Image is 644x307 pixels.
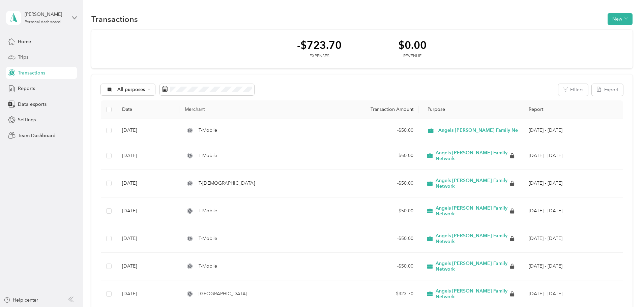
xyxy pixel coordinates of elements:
td: [DATE] [117,225,179,253]
td: [DATE] [117,170,179,197]
th: Report [523,100,623,119]
div: [PERSON_NAME] [25,11,67,18]
span: Transactions [18,69,45,76]
td: [DATE] [117,119,179,142]
td: [DATE] [117,253,179,280]
td: [DATE] [117,197,179,225]
div: Revenue [398,53,427,59]
span: T-Mobile [199,152,217,159]
span: All purposes [117,87,145,92]
span: Settings [18,116,36,123]
span: Data exports [18,101,47,108]
th: Merchant [179,100,329,119]
span: T-Mobile [199,263,217,270]
span: Angels [PERSON_NAME] Family Network [436,260,509,272]
span: T-Mobile [199,207,217,215]
div: -$723.70 [297,39,342,51]
span: Purpose [424,106,445,112]
span: Angels [PERSON_NAME] Family Network [436,178,509,189]
span: Reports [18,85,35,92]
span: Angels [PERSON_NAME] Family Network [436,205,509,217]
div: - $50.00 [334,180,413,187]
span: Angels [PERSON_NAME] Family Network [436,288,509,300]
span: T-[DEMOGRAPHIC_DATA] [199,180,255,187]
div: - $50.00 [334,263,413,270]
span: T-Mobile [199,127,217,134]
span: Team Dashboard [18,132,56,139]
span: Angels [PERSON_NAME] Family Network [436,150,509,162]
td: May 1 - 31, 2025 [523,197,623,225]
iframe: Everlance-gr Chat Button Frame [606,269,644,307]
h1: Transactions [91,16,138,23]
td: [DATE] [117,142,179,170]
td: Jun 1 - 30, 2025 [523,170,623,197]
div: - $50.00 [334,152,413,159]
div: Personal dashboard [25,20,61,24]
th: Transaction Amount [329,100,419,119]
td: Jul 1 - 31, 2025 [523,142,623,170]
th: Date [117,100,179,119]
div: - $50.00 [334,235,413,242]
div: Expenses [297,53,342,59]
div: - $50.00 [334,127,413,134]
div: - $323.70 [334,290,413,298]
span: T-Mobile [199,235,217,242]
button: Export [592,84,623,96]
button: Filters [558,84,588,96]
span: [GEOGRAPHIC_DATA] [199,290,247,298]
button: Help center [4,297,38,304]
span: Trips [18,54,28,61]
div: $0.00 [398,39,427,51]
td: Mar 1 - 31, 2025 [523,253,623,280]
td: Apr 1 - 30, 2025 [523,225,623,253]
button: New [608,13,633,25]
div: - $50.00 [334,207,413,215]
span: Home [18,38,31,45]
span: Angels [PERSON_NAME] Family Network [436,233,509,245]
span: Angels [PERSON_NAME] Family Network [438,127,531,134]
td: Aug 1 - 31, 2025 [523,119,623,142]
